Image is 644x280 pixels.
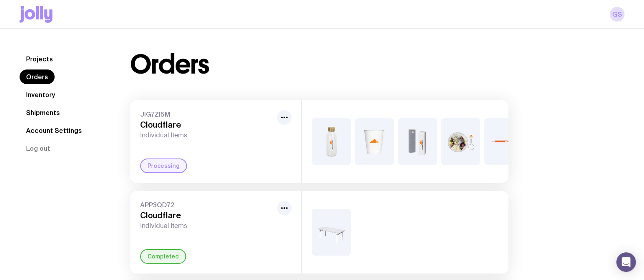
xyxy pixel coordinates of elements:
[140,110,274,118] span: JIG7ZI5M
[140,211,274,220] h3: Cloudflare
[20,105,66,120] a: Shipments
[610,7,624,22] a: GS
[140,201,274,209] span: APP3QD72
[140,158,187,173] div: Processing
[140,131,274,139] span: Individual Items
[20,69,55,84] a: Orders
[130,52,209,78] h1: Orders
[20,123,88,138] a: Account Settings
[20,87,62,102] a: Inventory
[140,222,274,230] span: Individual Items
[20,52,59,66] a: Projects
[616,252,636,272] div: Open Intercom Messenger
[140,249,186,264] div: Completed
[20,141,57,156] button: Log out
[140,120,274,130] h3: Cloudflare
